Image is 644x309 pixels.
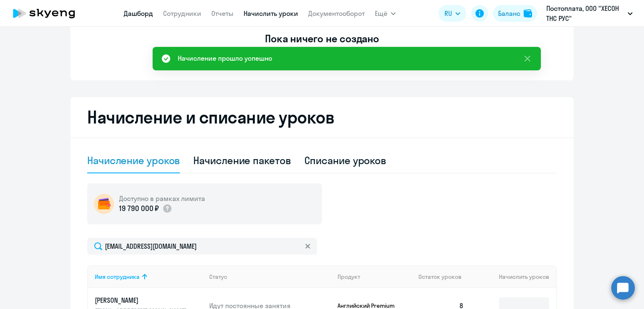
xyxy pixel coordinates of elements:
[209,273,227,281] div: Статус
[439,5,466,22] button: RU
[87,107,557,127] h2: Начисление и списание уроков
[546,3,624,23] p: Постоплата, ООО "ХЕСОН ТНС РУС"
[338,273,360,281] div: Продукт
[418,273,462,281] span: Остаток уроков
[308,9,365,18] a: Документооборот
[87,238,317,255] input: Поиск по имени, email, продукту или статусу
[542,3,637,23] button: Постоплата, ООО "ХЕСОН ТНС РУС"
[244,9,298,18] a: Начислить уроки
[124,9,153,18] a: Дашборд
[498,8,520,18] div: Баланс
[95,296,189,305] p: [PERSON_NAME]
[95,273,140,281] div: Имя сотрудника
[119,194,205,203] h5: Доступно в рамках лимита
[524,9,532,18] img: balance
[265,32,379,45] h3: Пока ничего не создано
[304,154,387,167] div: Списание уроков
[493,5,537,22] button: Балансbalance
[211,9,234,18] a: Отчеты
[163,9,201,18] a: Сотрудники
[95,273,203,281] div: Имя сотрудника
[470,265,556,288] th: Начислить уроков
[338,273,412,281] div: Продукт
[375,8,387,18] span: Ещё
[375,5,396,22] button: Ещё
[178,53,272,63] div: Начисление прошло успешно
[87,154,180,167] div: Начисление уроков
[209,273,331,281] div: Статус
[444,8,452,18] span: RU
[119,203,159,214] p: 19 790 000 ₽
[94,194,114,214] img: wallet-circle.png
[418,273,470,281] div: Остаток уроков
[193,154,291,167] div: Начисление пакетов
